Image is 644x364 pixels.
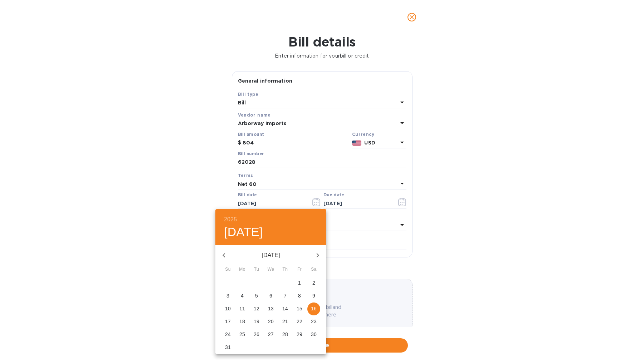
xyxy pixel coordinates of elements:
button: 6 [264,290,277,302]
p: 7 [284,292,287,299]
p: 8 [298,292,301,299]
span: Th [279,266,292,273]
button: 13 [264,302,277,315]
button: 11 [236,302,249,315]
p: 17 [225,318,231,325]
p: 11 [239,305,245,312]
button: 5 [250,290,263,302]
p: 15 [297,305,302,312]
p: 5 [255,292,258,299]
p: 19 [254,318,259,325]
button: 2025 [224,215,237,225]
span: We [264,266,277,273]
p: 30 [311,331,317,338]
p: 24 [225,331,231,338]
p: [DATE] [233,251,309,260]
button: 16 [307,302,320,315]
p: 12 [254,305,259,312]
p: 21 [282,318,288,325]
button: 24 [221,328,234,341]
span: Su [221,266,234,273]
button: 30 [307,328,320,341]
p: 31 [225,344,231,351]
button: 27 [264,328,277,341]
p: 20 [268,318,274,325]
p: 16 [311,305,317,312]
p: 3 [226,292,229,299]
span: Tu [250,266,263,273]
button: 8 [293,290,306,302]
p: 2 [312,279,315,286]
button: 22 [293,315,306,328]
button: 4 [236,290,249,302]
span: Fr [293,266,306,273]
p: 6 [269,292,272,299]
button: 31 [221,341,234,354]
p: 10 [225,305,231,312]
p: 27 [268,331,274,338]
button: 20 [264,315,277,328]
p: 22 [297,318,302,325]
button: 14 [279,302,292,315]
p: 4 [241,292,244,299]
p: 14 [282,305,288,312]
p: 9 [312,292,315,299]
p: 23 [311,318,317,325]
p: 1 [298,279,301,286]
span: Mo [236,266,249,273]
button: 18 [236,315,249,328]
button: 3 [221,290,234,302]
button: [DATE] [224,225,263,240]
button: 23 [307,315,320,328]
button: 15 [293,302,306,315]
button: 10 [221,302,234,315]
button: 19 [250,315,263,328]
button: 12 [250,302,263,315]
button: 7 [279,290,292,302]
span: Sa [307,266,320,273]
p: 13 [268,305,274,312]
p: 26 [254,331,259,338]
p: 29 [297,331,302,338]
button: 17 [221,315,234,328]
button: 25 [236,328,249,341]
p: 28 [282,331,288,338]
button: 28 [279,328,292,341]
p: 18 [239,318,245,325]
button: 2 [307,277,320,290]
p: 25 [239,331,245,338]
button: 21 [279,315,292,328]
button: 1 [293,277,306,290]
button: 26 [250,328,263,341]
button: 9 [307,290,320,302]
button: 29 [293,328,306,341]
